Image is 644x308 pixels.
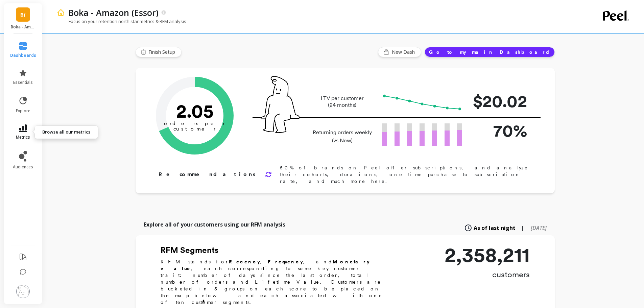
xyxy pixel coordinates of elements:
p: RFM stands for , , and , each corresponding to some key customer trait: number of days since the ... [161,258,390,306]
tspan: customer [173,126,216,132]
span: New Dash [392,49,417,55]
p: Recommendations [159,170,257,179]
span: metrics [16,135,30,140]
span: B( [20,11,26,19]
p: 50% of brands on Peel offer subscriptions, and analyze their cohorts, durations, one-time purchas... [280,164,533,185]
text: 2.05 [176,100,213,122]
p: $20.02 [473,89,527,114]
img: profile picture [16,285,30,298]
span: Finish Setup [148,49,177,55]
b: Recency [229,259,260,264]
span: [DATE] [531,224,547,232]
p: Returning orders weekly (vs New) [311,128,374,145]
p: 70% [473,118,527,143]
b: Frequency [268,259,303,264]
span: | [521,224,524,232]
span: dashboards [10,53,36,58]
p: 2,358,211 [445,245,530,265]
button: Go to my main Dashboard [425,47,555,57]
img: pal seatted on line [261,76,300,133]
p: customers [445,269,530,280]
p: Boka - Amazon (Essor) [11,24,35,30]
img: header icon [57,8,65,17]
span: audiences [13,164,33,170]
p: Focus on your retention north star metrics & RFM analysis [57,18,186,24]
p: Boka - Amazon (Essor) [68,7,159,18]
h2: RFM Segments [161,245,390,256]
span: essentials [13,80,33,85]
span: As of last night [474,224,516,232]
span: explore [16,108,30,114]
p: LTV per customer (24 months) [311,95,374,109]
p: Explore all of your customers using our RFM analysis [144,220,285,229]
button: New Dash [378,47,421,57]
button: Finish Setup [136,47,182,57]
tspan: orders per [164,120,225,126]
